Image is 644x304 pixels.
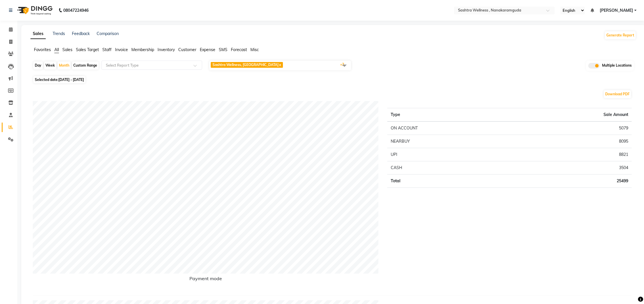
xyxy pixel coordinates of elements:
span: Sashtra Wellness, [GEOGRAPHIC_DATA] [212,63,279,67]
td: Total [387,175,514,188]
b: 08047224946 [63,2,89,18]
span: Favorites [34,47,51,52]
div: Custom Range [72,61,99,69]
td: CASH [387,161,514,175]
span: Forecast [231,47,247,52]
a: Comparison [97,31,119,36]
span: Invoice [115,47,128,52]
span: Selected date: [33,76,85,83]
span: [DATE] - [DATE] [58,78,84,82]
span: All [54,47,59,52]
span: Sales [62,47,72,52]
h6: Payment mode [33,276,379,284]
td: NEARBUY [387,135,514,148]
img: logo [15,2,54,18]
td: 5079 [514,121,632,135]
td: 3504 [514,161,632,175]
span: Staff [102,47,112,52]
th: Type [387,108,514,122]
span: Misc [250,47,259,52]
span: Customer [178,47,196,52]
td: ON ACCOUNT [387,121,514,135]
span: SMS [219,47,227,52]
div: Day [33,61,43,69]
a: Trends [53,31,65,36]
button: Download PDF [604,90,631,98]
a: Feedback [72,31,90,36]
td: 25499 [514,175,632,188]
td: 8095 [514,135,632,148]
span: Sales Target [76,47,99,52]
div: Month [57,61,71,69]
th: Sale Amount [514,108,632,122]
span: Inventory [158,47,175,52]
div: Week [44,61,56,69]
span: [PERSON_NAME] [600,7,633,13]
td: 8821 [514,148,632,161]
span: Membership [131,47,154,52]
a: Sales [30,29,46,39]
span: Multiple Locations [602,63,632,69]
a: x [279,63,281,67]
span: Expense [200,47,215,52]
button: Generate Report [605,31,636,39]
td: UPI [387,148,514,161]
